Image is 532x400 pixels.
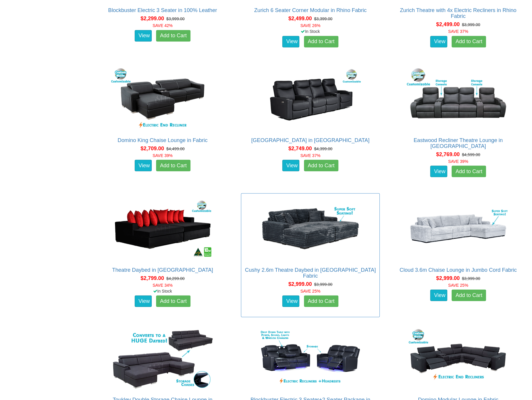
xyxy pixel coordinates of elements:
span: $2,769.00 [436,151,460,157]
font: SAVE 25% [448,283,468,287]
div: In Stock [240,28,381,34]
a: Add to Cart [304,160,338,171]
font: SAVE 25% [300,288,320,293]
img: Bond Theatre Lounge in Fabric [258,67,363,131]
a: View [135,295,152,307]
del: $4,299.00 [166,276,185,281]
a: View [430,289,447,301]
img: Theatre Daybed in Fabric [110,196,215,261]
del: $4,599.00 [462,152,480,157]
a: Add to Cart [156,295,190,307]
del: $3,999.00 [462,276,480,281]
del: $3,999.00 [314,282,332,286]
img: Domino Modular Lounge in Fabric [405,326,511,391]
a: View [282,295,299,307]
span: $2,799.00 [141,275,164,281]
img: Eastwood Recliner Theatre Lounge in Fabric [405,67,511,131]
span: $2,499.00 [288,16,312,21]
img: Blockbuster Electric 3 Seater+2 Seater Package in Rhino Fabric [258,326,363,391]
font: SAVE 39% [153,153,173,158]
span: $2,499.00 [436,21,460,27]
del: $3,999.00 [462,22,480,27]
a: Add to Cart [156,30,190,42]
a: Eastwood Recliner Theatre Lounge in [GEOGRAPHIC_DATA] [413,137,503,149]
a: Blockbuster Electric 3 Seater in 100% Leather [108,7,217,13]
a: Zurich 6 Seater Corner Modular in Rhino Fabric [254,7,367,13]
font: SAVE 34% [153,283,173,287]
del: $3,999.00 [166,16,185,21]
a: Add to Cart [452,166,486,177]
span: $2,999.00 [288,281,312,287]
a: View [430,36,447,48]
font: SAVE 39% [448,159,468,163]
font: SAVE 42% [153,23,173,28]
font: SAVE 37% [300,153,320,158]
a: Add to Cart [452,36,486,48]
span: $2,999.00 [436,275,460,281]
font: SAVE 26% [300,23,320,28]
del: $3,399.00 [314,16,332,21]
span: $2,749.00 [288,145,312,151]
a: View [282,36,299,48]
a: [GEOGRAPHIC_DATA] in [GEOGRAPHIC_DATA] [251,137,369,143]
a: Add to Cart [452,289,486,301]
a: Zurich Theatre with 4x Electric Recliners in Rhino Fabric [400,7,516,19]
a: View [135,30,152,42]
span: $2,709.00 [141,145,164,151]
span: $2,299.00 [141,16,164,21]
a: View [282,160,299,171]
a: Add to Cart [304,36,338,48]
a: Cloud 3.6m Chaise Lounge in Jumbo Cord Fabric [400,267,517,273]
a: Cushy 2.6m Theatre Daybed in [GEOGRAPHIC_DATA] Fabric [245,267,376,279]
img: Domino King Chaise Lounge in Fabric [110,67,215,131]
del: $4,499.00 [166,146,185,151]
font: SAVE 37% [448,29,468,34]
a: View [430,166,447,177]
a: Add to Cart [156,160,190,171]
div: In Stock [92,288,233,294]
img: Cloud 3.6m Chaise Lounge in Jumbo Cord Fabric [405,196,511,261]
del: $4,399.00 [314,146,332,151]
img: Cushy 2.6m Theatre Daybed in Jumbo Cord Fabric [258,196,363,261]
a: Add to Cart [304,295,338,307]
a: View [135,160,152,171]
img: Toukley Double Storage Chaise Lounge in Fabric [110,326,215,391]
a: Theatre Daybed in [GEOGRAPHIC_DATA] [112,267,213,273]
a: Domino King Chaise Lounge in Fabric [118,137,207,143]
